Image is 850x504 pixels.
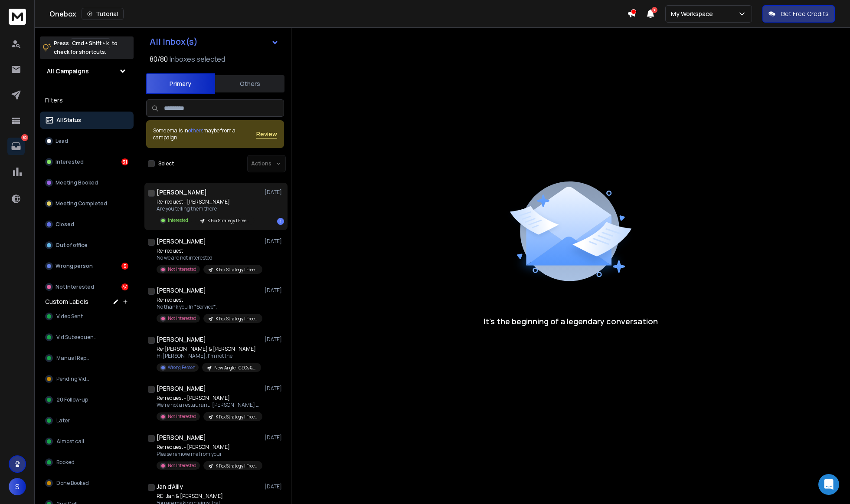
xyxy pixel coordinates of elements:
button: All Status [40,112,134,129]
div: Onebox [49,8,627,20]
p: Interested [56,158,84,165]
p: Hi [PERSON_NAME], I'm not the [157,352,261,359]
h3: Custom Labels [45,297,88,306]
button: Closed [40,216,134,233]
button: Almost call [40,433,134,450]
span: Vid Subsequence [56,334,99,341]
a: 80 [7,138,25,155]
p: Not Interested [168,462,196,469]
button: Review [256,130,277,138]
span: Almost call [56,438,84,445]
p: Not Interested [168,315,196,322]
p: It’s the beginning of a legendary conversation [484,315,658,327]
p: [DATE] [265,385,284,392]
button: Out of office [40,237,134,254]
button: Video Sent [40,308,134,325]
button: 20 Follow-up [40,391,134,408]
p: [DATE] [265,189,284,196]
p: [DATE] [265,238,284,245]
span: Pending Video [56,376,92,382]
p: K Fox Strategy | Free Offer | Restaurant | Apollo [216,463,257,469]
button: Meeting Booked [40,174,134,191]
p: No thank you In *Service*, [157,303,261,310]
div: 5 [121,263,128,270]
p: No we are not interested [157,254,261,261]
button: Manual Reply [40,349,134,367]
button: Not Interested44 [40,278,134,296]
button: Meeting Completed [40,195,134,212]
div: 31 [121,158,128,165]
p: Out of office [56,242,88,249]
p: K Fox Strategy | Free Offer | Restaurant | Apollo [207,217,249,224]
p: My Workspace [671,10,716,18]
button: Pending Video [40,370,134,388]
p: Wrong Person [168,364,195,371]
button: Primary [146,73,215,94]
h1: All Campaigns [47,67,89,76]
div: Some emails in maybe from a campaign [153,127,256,141]
label: Select [158,160,174,167]
p: New Angle | CEOs & Founders | [GEOGRAPHIC_DATA] [214,365,256,371]
h1: Jan d'Ailly [157,482,183,491]
p: Re: request [157,247,261,254]
p: K Fox Strategy | Free Offer | Restaurant | Apollo [216,316,257,322]
button: All Campaigns [40,63,134,80]
span: Booked [56,459,75,466]
span: 20 Follow-up [56,396,88,403]
p: [DATE] [265,336,284,343]
span: Video Sent [56,313,83,320]
p: We’re not a restaurant. [PERSON_NAME] Co-Founder [157,402,261,408]
h1: [PERSON_NAME] [157,237,206,246]
button: Wrong person5 [40,257,134,275]
button: Later [40,412,134,429]
span: Later [56,417,70,424]
p: RE: Jan & [PERSON_NAME] [157,493,261,500]
p: K Fox Strategy | Free Offer | Restaurant | Apollo [216,267,257,273]
p: Not Interested [168,266,196,273]
h1: All Inbox(s) [150,37,198,46]
button: Done Booked [40,474,134,492]
span: 50 [651,7,657,13]
button: Booked [40,454,134,471]
div: 44 [121,283,128,290]
p: [DATE] [265,483,284,490]
p: All Status [56,117,81,124]
span: Cmd + Shift + k [71,38,110,48]
button: Lead [40,132,134,150]
p: [DATE] [265,434,284,441]
p: Meeting Booked [56,179,98,186]
p: [DATE] [265,287,284,294]
p: Meeting Completed [56,200,107,207]
p: Are you telling them there [157,205,254,212]
button: Others [215,74,284,93]
p: Re: request - [PERSON_NAME] [157,444,261,451]
p: Press to check for shortcuts. [54,39,118,56]
p: Re: request [157,296,261,303]
p: Please remove me from your [157,451,261,458]
h1: [PERSON_NAME] [157,335,206,344]
div: 1 [277,218,284,225]
span: 80 / 80 [150,54,168,64]
button: Get Free Credits [762,5,835,23]
p: Not Interested [168,413,196,420]
button: All Inbox(s) [143,33,286,50]
span: Done Booked [56,480,89,487]
p: 80 [21,134,28,141]
p: Wrong person [56,263,93,270]
p: Re: request - [PERSON_NAME] [157,395,261,402]
div: Open Intercom Messenger [818,474,839,495]
h3: Inboxes selected [170,54,225,64]
button: S [9,478,26,495]
button: Vid Subsequence [40,329,134,346]
button: Interested31 [40,153,134,171]
h1: [PERSON_NAME] [157,433,206,442]
p: Not Interested [56,283,94,290]
p: Re: request - [PERSON_NAME] [157,198,254,205]
span: others [188,127,203,134]
h1: [PERSON_NAME] [157,384,206,393]
h3: Filters [40,94,134,106]
p: Interested [168,217,188,224]
h1: [PERSON_NAME] [157,188,207,197]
